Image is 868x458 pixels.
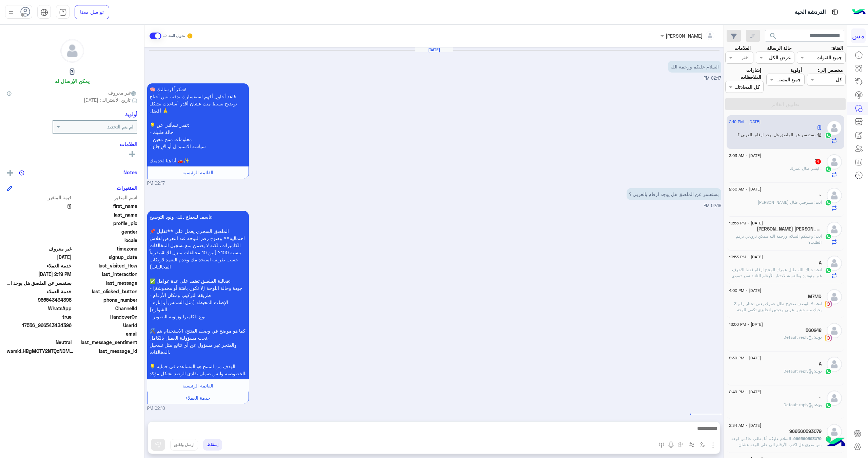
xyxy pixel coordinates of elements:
button: Trigger scenario [686,439,697,450]
span: غير معروف [108,89,137,96]
label: أولوية [790,66,802,74]
img: tab [59,8,67,16]
span: last_message [73,279,138,286]
span: UserId [73,322,138,329]
img: Logo [852,5,866,19]
h5: A [819,260,822,266]
img: WhatsApp [825,132,832,139]
img: tab [40,8,48,16]
button: إسقاط [203,439,222,451]
span: signup_date [73,254,138,261]
span: 966543434396 [7,296,72,303]
img: defaultAdmin.png [827,391,842,406]
a: تواصل معنا [75,5,109,19]
span: last_message_id [76,347,137,355]
h6: Notes [123,169,137,175]
img: WhatsApp [825,199,832,206]
span: gender [73,228,138,235]
span: انت [815,267,822,272]
img: defaultAdmin.png [827,154,842,170]
img: make a call [659,442,664,448]
span: 966560593079 [793,436,822,441]
img: notes [19,170,24,176]
span: وعليكم السلام ورحمة الله ممكن تزودني برقم الطلب؟ [736,234,822,245]
span: true [7,313,72,320]
img: send attachment [709,441,717,449]
label: القناة: [831,44,843,52]
span: null [7,228,72,235]
img: WhatsApp [825,402,832,409]
img: add [7,170,13,176]
img: send voice note [667,441,675,449]
h5: A [819,361,822,367]
span: القائمة الرئيسية [182,170,213,175]
small: تحويل المحادثة [163,33,185,39]
span: last_name [73,211,138,218]
p: 27/8/2025, 2:18 PM [147,211,249,379]
button: search [765,30,782,44]
h5: M7MD [808,294,822,299]
label: إشارات الملاحظات [725,66,761,81]
img: defaultAdmin.png [827,256,842,271]
img: defaultAdmin.png [827,188,842,203]
button: تطبيق الفلاتر [725,98,846,110]
img: WhatsApp [825,233,832,240]
h5: ًً [815,159,822,164]
span: خدمة العملاء [185,395,211,401]
h6: [DATE] [415,47,453,52]
span: last_message_sentiment [73,339,138,346]
div: اختر [741,54,751,62]
span: timezone [73,245,138,252]
span: 02:17 PM [147,180,165,187]
h5: 966560593079 [789,429,822,434]
span: [DATE] - 4:00 PM [729,287,761,294]
span: 𓅓 [7,202,72,210]
p: الدردشة الحية [795,8,826,17]
img: defaultAdmin.png [827,357,842,372]
h5: 560248 [806,327,822,333]
span: لا الوصف صحيح طال عمرك يعني تختار رقم 3 يجيك منه حبتين عربي وحبتين انجليزي تكفي للوحة الامامية وا... [734,301,822,318]
span: بوت [815,369,822,374]
span: last_visited_flow [73,262,138,269]
span: بستفسر عن الملصق هل يوجد ارقام بالعربي ؟ [7,279,72,286]
p: 27/8/2025, 2:17 PM [147,83,249,166]
span: تاريخ الأشتراك : [DATE] [84,96,131,103]
span: search [769,32,777,40]
span: اسم المتغير [73,194,138,201]
h6: المتغيرات [117,185,137,191]
label: مخصص إلى: [818,66,843,74]
img: WhatsApp [825,166,832,173]
span: 02:18 PM [704,203,721,208]
span: [DATE] - 2:19 PM [729,119,761,125]
span: [DATE] - 10:53 PM [729,254,763,260]
span: HandoverOn [73,313,138,320]
span: profile_pic [73,220,138,227]
h6: العلامات [7,141,137,147]
span: [DATE] - 8:39 PM [729,355,761,361]
button: create order [675,439,686,450]
span: بوت [815,402,822,407]
img: send message [155,441,161,448]
span: بستفسر عن الملصق هل يوجد ارقام بالعربي ؟ [737,132,818,137]
span: خدمة العملاء [7,288,72,295]
span: القائمة الرئيسية [182,383,213,389]
span: حياك الله طال عمرك المنتج ارقام فقط الاحرف غير متوفرة وبالنسبة لاختيار الأرقام الثانية تقدر تسوي ... [732,267,822,297]
img: WhatsApp [825,267,832,274]
img: WhatsApp [825,436,832,442]
h5: ~ [818,395,822,401]
span: انت [815,301,822,306]
img: select flow [700,442,706,447]
span: قيمة المتغير [7,194,72,201]
span: last_clicked_button [73,288,138,295]
button: select flow [697,439,709,450]
span: [DATE] - 3:03 AM [729,153,761,159]
img: WhatsApp [825,368,832,375]
span: خدمة العملاء [7,262,72,269]
span: ChannelId [73,305,138,312]
span: locale [73,237,138,244]
span: 2025-08-27T11:19:29.144Z [7,271,72,278]
h5: ~ [818,192,822,198]
p: 27/8/2025, 2:18 PM [627,188,721,200]
a: tab [56,5,70,19]
span: ابشر طال عمرك [790,166,822,171]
